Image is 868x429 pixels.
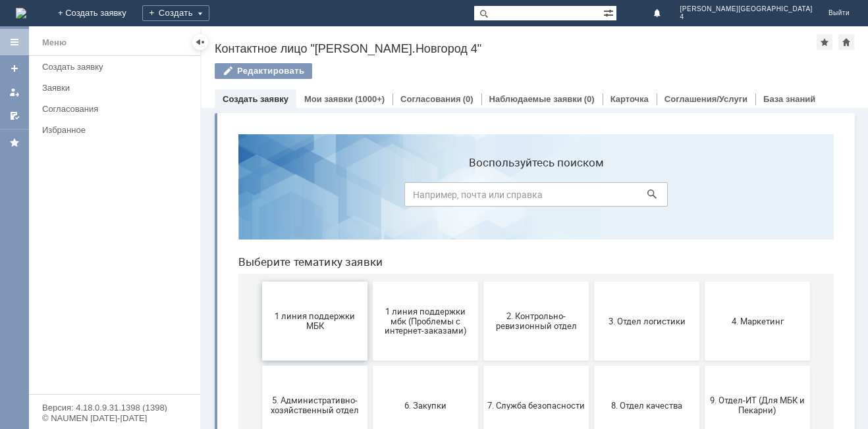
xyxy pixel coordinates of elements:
[817,34,832,50] div: Добавить в избранное
[584,94,595,104] div: (0)
[142,5,209,21] div: Создать
[463,94,474,104] div: (0)
[34,158,140,237] button: 1 линия поддержки МБК
[370,192,468,202] span: 3. Отдел логистики
[259,188,357,207] span: 2. Контрольно-ревизионный отдел
[145,158,250,237] button: 1 линия поддержки мбк (Проблемы с интернет-заказами)
[4,82,25,103] a: Мои заявки
[42,62,192,72] div: Создать заявку
[4,105,25,126] a: Мои согласования
[4,58,25,79] a: Создать заявку
[34,242,140,321] button: 5. Административно-хозяйственный отдел
[304,94,353,104] a: Мои заявки
[355,94,385,104] div: (1000+)
[42,104,192,114] div: Согласования
[366,158,472,237] button: 3. Отдел логистики
[37,99,198,119] a: Согласования
[42,125,178,135] div: Избранное
[149,361,246,370] span: Отдел ИТ (1С)
[259,276,357,286] span: 7. Служба безопасности
[16,8,26,18] img: logo
[223,94,288,104] a: Создать заявку
[838,34,854,50] div: Сделать домашней страницей
[215,42,817,55] div: Контактное лицо "[PERSON_NAME].Новгород 4"
[38,361,136,370] span: Бухгалтерия (для мбк)
[477,326,582,405] button: Финансовый отдел
[259,356,357,376] span: Отдел-ИТ (Битрикс24 и CRM)
[610,94,649,104] a: Карточка
[481,192,578,202] span: 4. Маркетинг
[680,5,813,13] span: [PERSON_NAME][GEOGRAPHIC_DATA]
[370,276,468,286] span: 8. Отдел качества
[149,276,246,286] span: 6. Закупки
[477,242,582,321] button: 9. Отдел-ИТ (Для МБК и Пекарни)
[366,242,472,321] button: 8. Отдел качества
[38,188,136,207] span: 1 линия поддержки МБК
[145,242,250,321] button: 6. Закупки
[370,361,468,370] span: Отдел-ИТ (Офис)
[34,326,140,405] button: Бухгалтерия (для мбк)
[481,361,578,370] span: Финансовый отдел
[603,6,616,18] span: Расширенный поиск
[256,326,361,405] button: Отдел-ИТ (Битрикс24 и CRM)
[192,34,208,50] div: Скрыть меню
[176,32,440,45] label: Воспользуйтесь поиском
[400,94,461,104] a: Согласования
[42,35,67,51] div: Меню
[256,242,361,321] button: 7. Служба безопасности
[477,158,582,237] button: 4. Маркетинг
[11,132,606,145] header: Выберите тематику заявки
[42,83,192,93] div: Заявки
[42,403,187,412] div: Версия: 4.18.0.9.31.1398 (1398)
[42,414,187,422] div: © NAUMEN [DATE]-[DATE]
[16,8,26,18] a: Перейти на домашнюю страницу
[176,59,440,83] input: Например, почта или справка
[149,182,246,212] span: 1 линия поддержки мбк (Проблемы с интернет-заказами)
[37,57,198,77] a: Создать заявку
[145,326,250,405] button: Отдел ИТ (1С)
[38,272,136,291] span: 5. Административно-хозяйственный отдел
[37,78,198,98] a: Заявки
[256,158,361,237] button: 2. Контрольно-ревизионный отдел
[665,94,747,104] a: Соглашения/Услуги
[481,272,578,291] span: 9. Отдел-ИТ (Для МБК и Пекарни)
[489,94,582,104] a: Наблюдаемые заявки
[366,326,472,405] button: Отдел-ИТ (Офис)
[763,94,815,104] a: База знаний
[680,13,813,21] span: 4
